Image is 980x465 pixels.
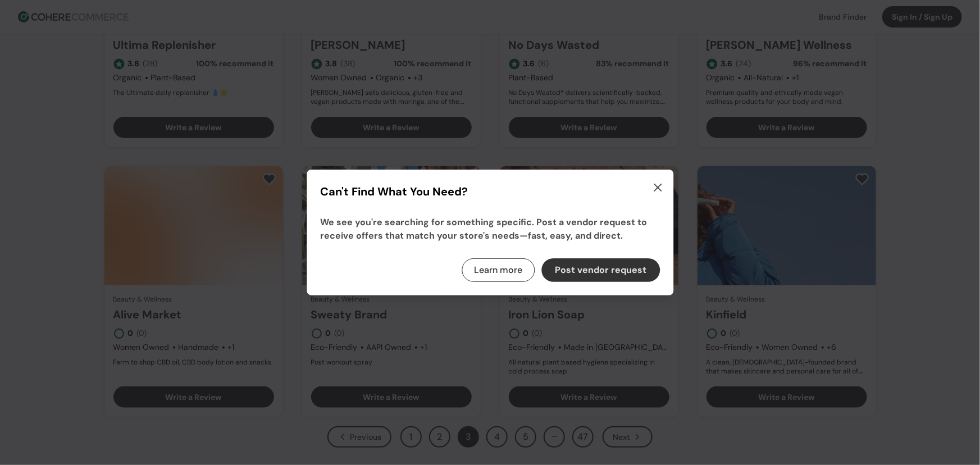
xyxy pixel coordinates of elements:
button: Learn more [462,258,535,282]
button: Post vendor request [541,258,660,282]
h1: Can't Find What You Need? [320,183,660,200]
p: We see you're searching for something specific. Post a vendor request to receive offers that matc... [320,216,660,243]
a: Learn more [474,263,522,277]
